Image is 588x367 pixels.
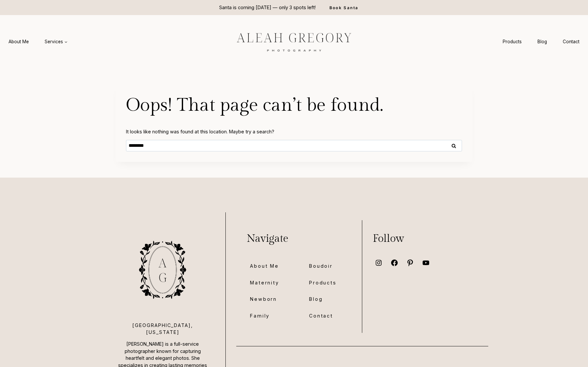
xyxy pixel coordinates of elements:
a: Boudoir [309,260,338,272]
a: Family [250,310,275,321]
span: Family [250,312,270,319]
p: Follow [373,231,488,246]
a: Products [495,36,530,48]
p: It looks like nothing was found at this location. Maybe try a search? [126,128,462,135]
a: Contact [555,36,587,48]
img: aleah gregory photography logo [115,223,210,317]
span: Products [309,279,337,286]
p: [GEOGRAPHIC_DATA], [US_STATE] [115,322,210,336]
p: Santa is coming [DATE] — only 3 spots left! [219,4,316,11]
span: Contact [309,312,333,319]
a: Contact [309,310,338,321]
span: Blog [309,295,323,303]
span: About Me [250,262,279,270]
a: Products [309,277,341,288]
nav: Secondary [495,36,587,48]
span: Boudoir [309,262,333,270]
a: Blog [530,36,555,48]
h1: Oops! That page can’t be found. [126,94,462,116]
span: Newborn [250,295,277,303]
span: Services [45,38,68,45]
span: Maternity [250,279,279,286]
a: About Me [250,260,283,272]
a: Services [37,36,75,48]
nav: Primary [1,36,75,48]
a: About Me [1,36,37,48]
img: aleah gregory logo [220,28,368,55]
p: Navigate [247,231,362,246]
a: Blog [309,293,327,305]
a: Newborn [250,293,282,305]
a: Maternity [250,277,284,288]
